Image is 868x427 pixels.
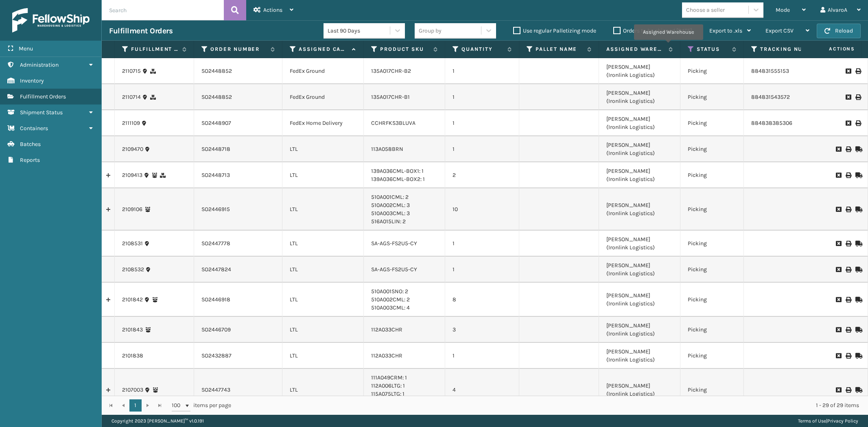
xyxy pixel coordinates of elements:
img: logo [12,8,90,33]
label: Fulfillment Order Id [131,46,178,53]
button: Reload [817,24,861,38]
a: 2109470 [122,145,143,153]
td: Picking [680,84,744,110]
span: Mode [776,7,790,13]
td: Picking [680,257,744,283]
td: SO2448852 [194,58,282,84]
td: LTL [282,283,364,317]
a: 135A017CHR-B1 [371,94,410,100]
a: 510A002CML: 3 [371,202,410,209]
td: 1 [445,136,519,162]
a: 139A036CML-BOX1: 1 [371,168,424,174]
td: Picking [680,343,744,369]
i: Request to Be Cancelled [836,353,841,359]
label: Assigned Carrier Service [299,46,348,53]
td: [PERSON_NAME] (Ironlink Logistics) [599,136,680,162]
a: 2101842 [122,296,143,304]
td: SO2446918 [194,283,282,317]
i: Request to Be Cancelled [836,146,841,152]
td: LTL [282,188,364,231]
td: LTL [282,343,364,369]
label: Use regular Palletizing mode [513,27,596,34]
td: 1 [445,257,519,283]
i: Mark as Shipped [855,241,860,246]
a: 510A003CML: 3 [371,210,410,217]
td: [PERSON_NAME] (Ironlink Logistics) [599,231,680,257]
label: Order Number [210,46,267,53]
div: Group by [419,26,442,35]
i: Print BOL [846,297,851,303]
a: 2107003 [122,386,143,394]
i: Request to Be Cancelled [836,297,841,303]
span: Reports [20,157,40,163]
span: Actions [263,7,282,13]
td: Picking [680,110,744,136]
td: [PERSON_NAME] (Ironlink Logistics) [599,369,680,411]
td: 1 [445,343,519,369]
i: Print BOL [846,327,851,333]
i: Request to Be Cancelled [836,241,841,246]
span: Menu [19,45,33,52]
td: LTL [282,136,364,162]
td: SO2448907 [194,110,282,136]
i: Request to Be Cancelled [846,120,851,126]
i: Mark as Shipped [855,297,860,303]
td: 1 [445,231,519,257]
i: Print Label [855,94,860,100]
i: Print BOL [846,172,851,178]
label: Product SKU [380,46,429,53]
a: 884838385306 [751,120,792,126]
a: 111A049CRM: 1 [371,374,407,381]
a: CCHRFKS3BLUVA [371,120,415,126]
a: 2109106 [122,205,142,213]
td: 1 [445,84,519,110]
label: Pallet Name [536,46,583,53]
span: Administration [20,61,59,68]
a: Terms of Use [798,418,826,424]
td: Picking [680,283,744,317]
td: 2 [445,162,519,188]
div: 1 - 29 of 29 items [243,401,859,410]
i: Print BOL [846,387,851,393]
td: Picking [680,369,744,411]
i: Mark as Shipped [855,267,860,272]
td: LTL [282,317,364,343]
span: Inventory [20,77,44,84]
td: SO2447824 [194,257,282,283]
td: SO2448852 [194,84,282,110]
a: 112A033CHR [371,326,402,333]
td: 4 [445,369,519,411]
i: Mark as Shipped [855,207,860,212]
a: 516A015LIN: 2 [371,218,406,225]
i: Mark as Shipped [855,172,860,178]
span: 100 [172,401,184,410]
label: Tracking Number [760,46,809,53]
a: 115A075LTG: 1 [371,390,404,397]
i: Request to Be Cancelled [846,94,851,100]
label: Orders to be shipped [DATE] [613,27,692,34]
td: SO2448713 [194,162,282,188]
a: 2108531 [122,240,143,248]
td: [PERSON_NAME] (Ironlink Logistics) [599,58,680,84]
div: | [798,415,858,427]
td: [PERSON_NAME] (Ironlink Logistics) [599,257,680,283]
td: [PERSON_NAME] (Ironlink Logistics) [599,343,680,369]
a: 884831543572 [751,94,790,100]
span: Export CSV [765,27,794,34]
a: SA-AGS-FS2U5-CY [371,266,417,273]
a: 884831555153 [751,68,789,74]
label: Quantity [461,46,503,53]
i: Request to Be Cancelled [836,172,841,178]
i: Request to Be Cancelled [836,327,841,333]
td: [PERSON_NAME] (Ironlink Logistics) [599,162,680,188]
td: 10 [445,188,519,231]
td: SO2447743 [194,369,282,411]
a: 2109413 [122,171,142,179]
a: 2101838 [122,352,143,360]
td: LTL [282,369,364,411]
a: 510A003CML: 4 [371,304,410,311]
td: Picking [680,162,744,188]
td: [PERSON_NAME] (Ironlink Logistics) [599,317,680,343]
a: 2110715 [122,67,141,75]
td: SO2446915 [194,188,282,231]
